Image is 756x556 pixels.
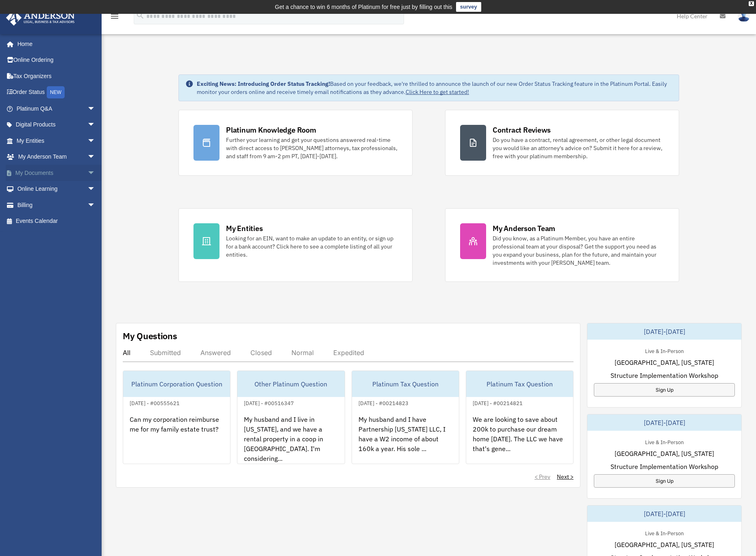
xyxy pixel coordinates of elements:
[237,371,345,464] a: Other Platinum Question[DATE] - #00516347My husband and I live in [US_STATE], and we have a renta...
[610,371,718,380] span: Structure Implementation Workshop
[466,398,529,407] div: [DATE] - #00214821
[6,52,108,68] a: Online Ordering
[226,234,398,259] div: Looking for an EIN, want to make an update to an entity, or sign up for a bank account? Click her...
[493,234,664,267] div: Did you know, as a Platinum Member, you have an entire professional team at your disposal? Get th...
[493,136,664,160] div: Do you have a contract, rental agreement, or other legal document you would like an attorney's ad...
[87,133,104,149] span: arrow_drop_down
[226,125,316,135] div: Platinum Knowledge Room
[456,2,481,12] a: survey
[197,80,330,87] strong: Exciting News: Introducing Order Status Tracking!
[6,197,108,213] a: Billingarrow_drop_down
[110,11,119,21] i: menu
[123,371,230,464] a: Platinum Corporation Question[DATE] - #00555621Can my corporation reimburse me for my family esta...
[587,506,741,522] div: [DATE]-[DATE]
[6,133,108,149] a: My Entitiesarrow_drop_down
[6,165,108,181] a: My Documentsarrow_drop_down
[352,371,459,397] div: Platinum Tax Question
[291,349,314,357] div: Normal
[87,181,104,198] span: arrow_drop_down
[610,462,718,471] span: Structure Implementation Workshop
[587,323,741,340] div: [DATE]-[DATE]
[197,80,672,96] div: Based on your feedback, we're thrilled to announce the launch of our new Order Status Tracking fe...
[352,398,415,407] div: [DATE] - #00214823
[352,408,459,471] div: My husband and I have Partnership [US_STATE] LLC, I have a W2 income of about 160k a year. His so...
[6,181,108,197] a: Online Learningarrow_drop_down
[237,398,300,407] div: [DATE] - #00516347
[226,223,263,233] div: My Entities
[557,473,574,481] a: Next >
[237,408,344,471] div: My husband and I live in [US_STATE], and we have a rental property in a coop in [GEOGRAPHIC_DATA]...
[466,408,573,471] div: We are looking to save about 200k to purchase our dream home [DATE]. The LLC we have that's gene...
[615,358,714,367] span: [GEOGRAPHIC_DATA], [US_STATE]
[445,208,679,282] a: My Anderson Team Did you know, as a Platinum Member, you have an entire professional team at your...
[466,371,574,464] a: Platinum Tax Question[DATE] - #00214821We are looking to save about 200k to purchase our dream ho...
[639,528,690,537] div: Live & In-Person
[587,414,741,431] div: [DATE]-[DATE]
[594,474,735,488] a: Sign Up
[150,349,181,357] div: Submitted
[250,349,272,357] div: Closed
[178,110,413,176] a: Platinum Knowledge Room Further your learning and get your questions answered real-time with dire...
[87,100,104,117] span: arrow_drop_down
[639,437,690,446] div: Live & In-Person
[47,86,65,98] div: NEW
[6,213,108,229] a: Events Calendar
[237,371,344,397] div: Other Platinum Question
[87,149,104,166] span: arrow_drop_down
[6,117,108,133] a: Digital Productsarrow_drop_down
[493,125,551,135] div: Contract Reviews
[178,208,413,282] a: My Entities Looking for an EIN, want to make an update to an entity, or sign up for a bank accoun...
[226,136,398,160] div: Further your learning and get your questions answered real-time with direct access to [PERSON_NAM...
[333,349,364,357] div: Expedited
[615,449,714,458] span: [GEOGRAPHIC_DATA], [US_STATE]
[493,223,555,233] div: My Anderson Team
[6,68,108,84] a: Tax Organizers
[615,540,714,549] span: [GEOGRAPHIC_DATA], [US_STATE]
[6,84,108,101] a: Order StatusNEW
[749,1,754,6] div: close
[123,371,230,397] div: Platinum Corporation Question
[639,346,690,355] div: Live & In-Person
[6,36,104,52] a: Home
[123,349,130,357] div: All
[87,117,104,133] span: arrow_drop_down
[123,398,186,407] div: [DATE] - #00555621
[87,197,104,214] span: arrow_drop_down
[738,10,750,22] img: User Pic
[200,349,231,357] div: Answered
[445,110,679,176] a: Contract Reviews Do you have a contract, rental agreement, or other legal document you would like...
[466,371,573,397] div: Platinum Tax Question
[275,2,452,12] div: Get a chance to win 6 months of Platinum for free just by filling out this
[123,330,177,342] div: My Questions
[352,371,459,464] a: Platinum Tax Question[DATE] - #00214823My husband and I have Partnership [US_STATE] LLC, I have a...
[123,408,230,471] div: Can my corporation reimburse me for my family estate trust?
[87,165,104,181] span: arrow_drop_down
[136,11,145,20] i: search
[594,383,735,397] a: Sign Up
[110,14,119,21] a: menu
[4,10,77,26] img: Anderson Advisors Platinum Portal
[6,149,108,165] a: My Anderson Teamarrow_drop_down
[6,100,108,117] a: Platinum Q&Aarrow_drop_down
[406,88,469,96] a: Click Here to get started!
